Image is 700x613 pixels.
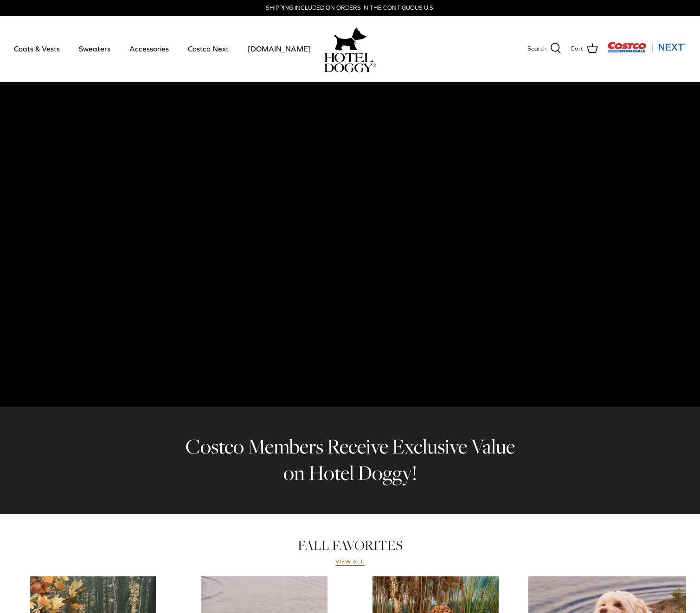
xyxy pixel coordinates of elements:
a: Accessories [121,33,177,64]
a: [DOMAIN_NAME] [239,33,319,64]
a: Costco Next [180,33,237,64]
img: hoteldoggy.com [334,25,366,53]
a: FALL FAVORITES [298,536,403,555]
a: Coats & Vests [6,33,68,64]
a: Visit Costco Next [607,47,686,54]
a: Sweaters [71,33,119,64]
a: View all [335,558,365,566]
h2: Costco Members Receive Exclusive Value on Hotel Doggy! [179,434,522,486]
img: hoteldoggycom [324,53,376,72]
span: Search [527,44,546,54]
span: Cart [571,44,583,54]
a: Search [527,43,561,55]
a: Cart [571,43,598,55]
img: Costco Next [607,41,686,53]
a: hoteldoggy.com hoteldoggycom [324,25,376,72]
